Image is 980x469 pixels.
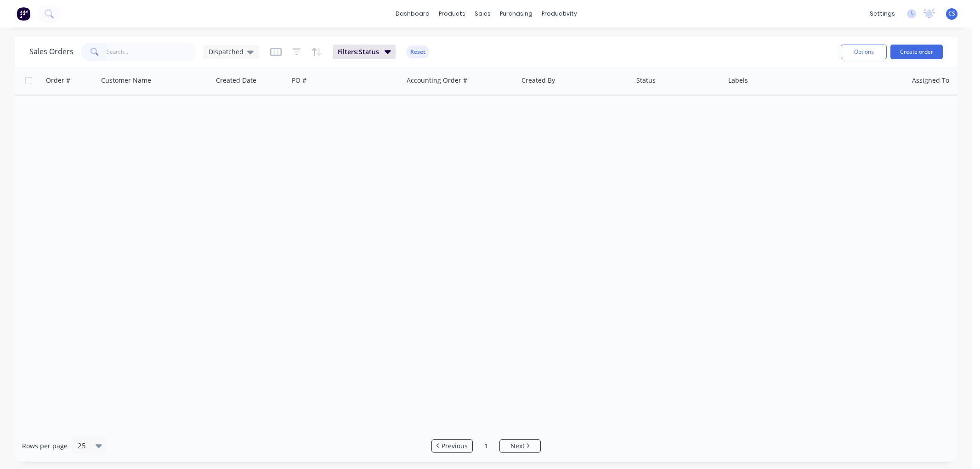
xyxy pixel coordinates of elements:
[500,441,540,451] a: Next page
[216,76,256,85] div: Created Date
[537,7,582,21] div: productivity
[428,439,544,453] ul: Pagination
[912,76,949,85] div: Assigned To
[495,7,537,21] div: purchasing
[17,7,30,21] img: Factory
[890,45,943,59] button: Create order
[636,76,656,85] div: Status
[434,7,470,21] div: products
[470,7,495,21] div: sales
[407,45,429,58] button: Reset
[521,76,555,85] div: Created By
[479,439,493,453] a: Page 1
[510,441,525,451] span: Next
[333,45,396,59] button: Filters:Status
[865,7,900,21] div: settings
[391,7,434,21] a: dashboard
[292,76,306,85] div: PO #
[948,10,955,18] span: CS
[46,76,70,85] div: Order #
[209,47,244,57] span: Dispatched
[107,43,196,61] input: Search...
[338,47,379,57] span: Filters: Status
[22,441,68,451] span: Rows per page
[101,76,151,85] div: Customer Name
[841,45,887,59] button: Options
[432,441,472,451] a: Previous page
[407,76,467,85] div: Accounting Order #
[29,47,74,56] h1: Sales Orders
[442,441,468,451] span: Previous
[728,76,748,85] div: Labels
